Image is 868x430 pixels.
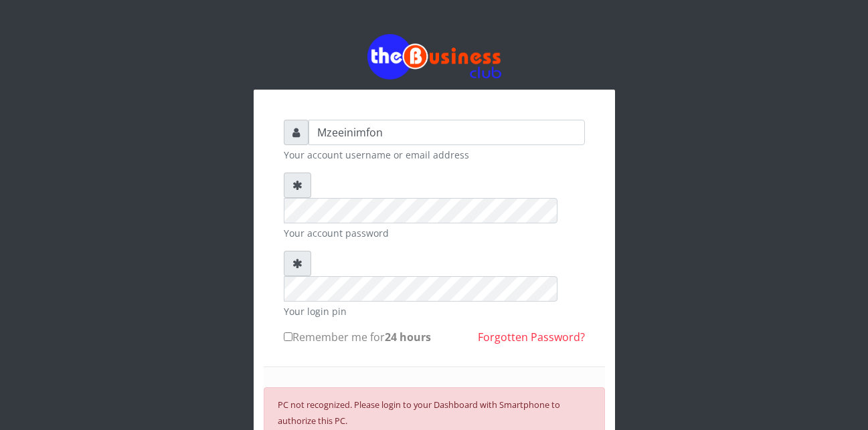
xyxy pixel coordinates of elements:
[284,329,431,345] label: Remember me for
[284,332,292,341] input: Remember me for24 hours
[478,330,585,344] a: Forgotten Password?
[385,330,431,344] b: 24 hours
[309,120,585,145] input: Username or email address
[284,304,585,318] small: Your login pin
[284,148,585,162] small: Your account username or email address
[284,226,585,240] small: Your account password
